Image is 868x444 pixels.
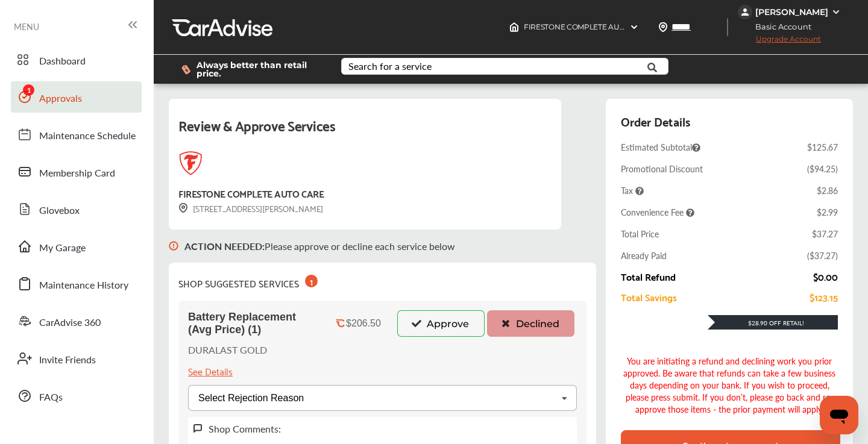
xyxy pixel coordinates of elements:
div: $28.90 Off Retail! [708,319,838,327]
img: location_vector.a44bc228.svg [658,22,668,32]
span: FAQs [39,390,63,405]
div: [PERSON_NAME] [755,7,828,17]
span: Invite Friends [39,352,96,368]
div: [STREET_ADDRESS][PERSON_NAME] [178,201,323,215]
img: dollor_label_vector.a70140d1.svg [181,64,190,75]
b: ACTION NEEDED : [184,239,265,253]
span: MENU [14,22,39,31]
div: $0.00 [813,271,838,282]
img: header-down-arrow.9dd2ce7d.svg [629,22,639,32]
div: Total Refund [621,271,676,282]
div: $125.67 [807,141,838,153]
button: Approve [397,310,485,337]
img: WGsFRI8htEPBVLJbROoPRyZpYNWhNONpIPPETTm6eUC0GeLEiAAAAAElFTkSuQmCC [831,7,841,17]
div: $37.27 [812,228,838,240]
div: ( $37.27 ) [807,249,838,261]
a: FAQs [11,380,142,411]
span: Basic Account [739,20,820,33]
span: Estimated Subtotal [621,141,700,153]
span: Always better than retail price. [197,61,322,78]
div: 1 [305,275,318,287]
img: svg+xml;base64,PHN2ZyB3aWR0aD0iMTYiIGhlaWdodD0iMTciIHZpZXdCb3g9IjAgMCAxNiAxNyIgZmlsbD0ibm9uZSIgeG... [169,230,178,263]
div: $2.86 [817,184,838,196]
div: Total Price [621,228,659,240]
span: Convenience Fee [621,206,694,218]
a: My Garage [11,231,142,262]
div: Total Savings [621,292,677,302]
img: jVpblrzwTbfkPYzPPzSLxeg0AAAAASUVORK5CYII= [738,5,752,19]
div: Search for a service [348,61,432,71]
span: FIRESTONE COMPLETE AUTO CARE , [STREET_ADDRESS][PERSON_NAME] Phoenix , AZ 85044 [524,22,849,31]
div: $2.99 [817,206,838,218]
a: Approvals [11,81,142,113]
button: Declined [487,310,574,337]
p: Please approve or decline each service below [184,239,455,253]
img: header-home-logo.8d720a4f.svg [509,22,519,32]
div: Promotional Discount [621,163,703,175]
span: Dashboard [39,54,86,69]
img: header-divider.bc55588e.svg [727,18,728,36]
a: Membership Card [11,156,142,187]
span: Maintenance Schedule [39,128,136,144]
span: Maintenance History [39,278,128,293]
span: Approvals [39,91,82,107]
a: CarAdvise 360 [11,305,142,337]
div: $123.15 [810,292,838,302]
p: DURALAST GOLD [188,343,267,357]
div: Review & Approve Services [178,113,552,151]
span: Upgrade Account [738,34,821,49]
span: CarAdvise 360 [39,315,101,331]
span: Membership Card [39,166,115,181]
iframe: Button to launch messaging window [820,396,858,434]
img: logo-firestone.png [178,151,203,175]
div: SHOP SUGGESTED SERVICES [178,272,318,291]
a: Maintenance History [11,268,142,299]
div: ( $94.25 ) [807,163,838,175]
a: Glovebox [11,193,142,225]
div: FIRESTONE COMPLETE AUTO CARE [178,185,324,201]
div: Already Paid [621,249,667,261]
div: See Details [188,363,233,379]
span: My Garage [39,240,86,256]
div: Select Rejection Reason [198,393,304,403]
span: Tax [621,184,644,196]
a: Dashboard [11,44,142,75]
img: svg+xml;base64,PHN2ZyB3aWR0aD0iMTYiIGhlaWdodD0iMTciIHZpZXdCb3g9IjAgMCAxNiAxNyIgZmlsbD0ibm9uZSIgeG... [193,424,203,434]
span: Battery Replacement (Avg Price) (1) [188,311,319,336]
div: You are initiating a refund and declining work you prior approved. Be aware that refunds can take... [621,355,838,415]
a: Invite Friends [11,343,142,374]
span: Glovebox [39,203,80,219]
div: $206.50 [346,318,381,329]
label: Shop Comments: [209,422,281,436]
img: svg+xml;base64,PHN2ZyB3aWR0aD0iMTYiIGhlaWdodD0iMTciIHZpZXdCb3g9IjAgMCAxNiAxNyIgZmlsbD0ibm9uZSIgeG... [178,203,188,213]
a: Maintenance Schedule [11,119,142,150]
div: Order Details [621,111,690,131]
